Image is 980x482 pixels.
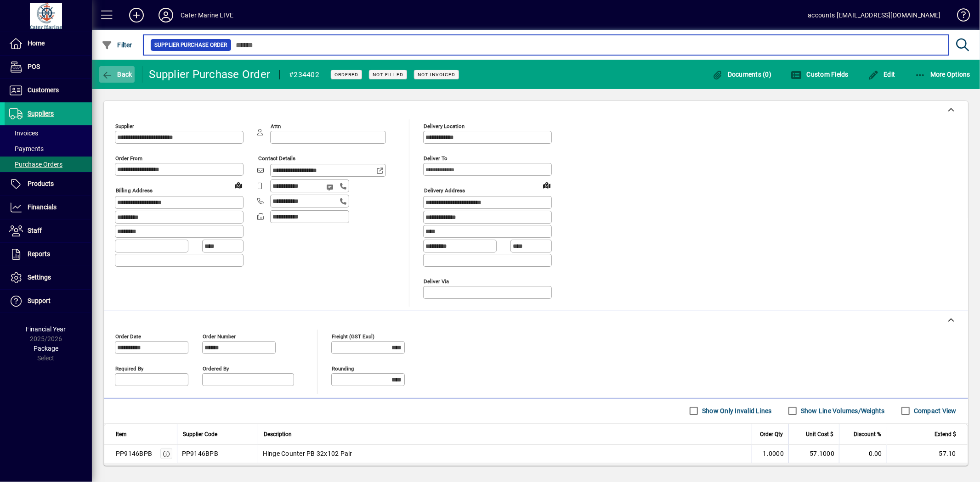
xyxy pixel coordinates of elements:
span: Hinge Counter PB 32x102 Pair [263,449,352,458]
span: Not Invoiced [418,72,455,78]
a: View on map [539,178,554,192]
td: PP9146BPB [177,445,258,463]
mat-label: Ordered by [203,365,229,371]
span: Payments [9,145,44,152]
span: Home [28,39,45,47]
button: Send SMS [320,176,342,198]
span: Products [28,180,54,187]
span: Discount % [854,429,881,439]
td: 57.1000 [788,445,839,463]
label: Show Line Volumes/Weights [799,406,885,415]
mat-label: Deliver To [424,155,448,162]
button: Filter [99,37,135,53]
span: Filter [102,41,132,49]
span: Package [34,345,58,352]
span: Settings [28,274,51,281]
span: Back [102,71,132,78]
span: Item [116,429,127,439]
span: Edit [868,71,895,78]
div: #234402 [289,67,319,82]
a: Invoices [5,125,92,141]
span: Reports [28,250,50,258]
button: More Options [912,66,973,83]
a: Home [5,32,92,55]
mat-label: Freight (GST excl) [332,333,374,339]
span: Documents (0) [712,71,772,78]
span: Custom Fields [791,71,849,78]
mat-label: Order from [115,155,142,162]
span: Purchase Orders [9,161,62,168]
button: Custom Fields [788,66,851,83]
a: Payments [5,141,92,157]
a: Customers [5,79,92,102]
td: 1.0000 [752,445,788,463]
button: Edit [866,66,898,83]
mat-label: Order date [115,333,141,339]
span: Customers [28,86,59,94]
span: Not Filled [373,72,403,78]
div: Supplier Purchase Order [149,67,271,82]
a: Staff [5,219,92,242]
mat-label: Attn [271,123,281,129]
app-page-header-button: Back [92,66,142,83]
a: View on map [231,178,246,192]
span: Unit Cost $ [806,429,833,439]
a: Support [5,290,92,313]
span: Ordered [334,72,358,78]
mat-label: Delivery Location [424,123,465,129]
td: 57.10 [887,445,968,463]
span: Extend $ [935,429,956,439]
td: 0.00 [839,445,887,463]
label: Show Only Invalid Lines [700,406,772,415]
div: PP9146BPB [116,449,152,458]
span: Supplier Purchase Order [154,40,227,50]
span: Support [28,297,51,304]
span: POS [28,63,40,70]
span: Description [264,429,292,439]
button: Add [122,7,151,23]
span: Financials [28,203,57,211]
span: Order Qty [760,429,783,439]
button: Back [99,66,135,83]
mat-label: Rounding [332,365,354,371]
label: Compact View [912,406,957,415]
span: Staff [28,227,42,234]
mat-label: Order number [203,333,236,339]
button: Profile [151,7,181,23]
a: Settings [5,266,92,289]
a: Products [5,173,92,196]
a: POS [5,56,92,78]
mat-label: Required by [115,365,143,371]
div: Cater Marine LIVE [181,8,233,22]
span: Supplier Code [183,429,217,439]
span: Suppliers [28,110,54,117]
span: More Options [915,71,971,78]
button: Documents (0) [710,66,774,83]
a: Financials [5,196,92,219]
a: Knowledge Base [950,2,969,32]
span: Financial Year [26,325,66,333]
mat-label: Deliver via [424,278,449,284]
div: accounts [EMAIL_ADDRESS][DOMAIN_NAME] [808,8,941,22]
a: Purchase Orders [5,157,92,172]
mat-label: Supplier [115,123,134,129]
span: Invoices [9,129,38,137]
a: Reports [5,243,92,266]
